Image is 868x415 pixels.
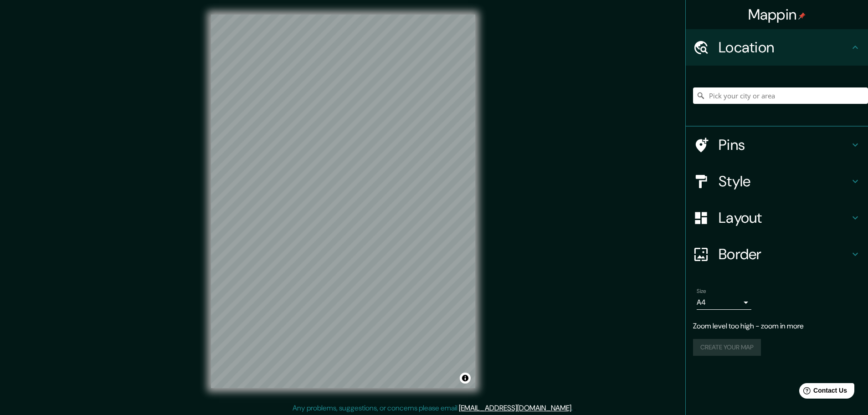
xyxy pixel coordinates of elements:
[798,12,806,20] img: pin-icon.png
[697,295,751,310] div: A4
[719,136,850,154] h4: Pins
[686,29,868,66] div: Location
[686,236,868,272] div: Border
[719,38,850,56] h4: Location
[693,321,861,332] p: Zoom level too high - zoom in more
[697,287,706,295] label: Size
[460,373,471,384] button: Toggle attribution
[719,245,850,263] h4: Border
[719,209,850,227] h4: Layout
[573,403,574,414] div: .
[459,403,571,413] a: [EMAIL_ADDRESS][DOMAIN_NAME]
[686,127,868,163] div: Pins
[686,163,868,200] div: Style
[719,172,850,190] h4: Style
[211,15,475,388] canvas: Map
[787,379,858,405] iframe: Help widget launcher
[293,403,573,414] p: Any problems, suggestions, or concerns please email .
[693,87,868,104] input: Pick your city or area
[686,200,868,236] div: Layout
[748,5,806,24] h4: Mappin
[574,403,576,414] div: .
